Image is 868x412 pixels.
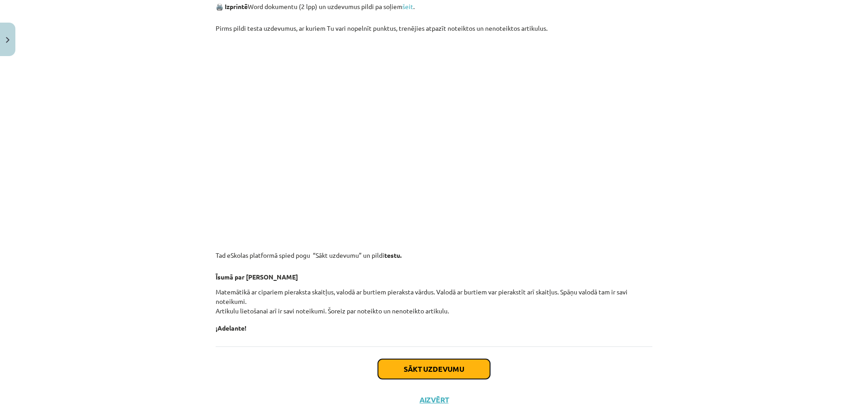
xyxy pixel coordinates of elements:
[378,359,490,379] button: Sākt uzdevumu
[216,38,652,242] iframe: Spāņu valoda. 10. klase. 1. ieskaite 4. nodarbība. Skaitļi un artikuli/ Números y Artículos
[216,2,248,10] strong: 🖨️ Izprintē
[6,37,9,43] img: icon-close-lesson-0947bae3869378f0d4975bcd49f059093ad1ed9edebbc8119c70593378902aed.svg
[216,17,652,33] p: Pirms pildi testa uzdevumus, ar kuriem Tu vari nopelnīt punktus, trenējies atpazīt noteiktos un n...
[216,1,652,11] p: Word dokumentu (2 lpp) un uzdevumus pildi pa soļiem .
[216,250,652,260] p: Tad eSkolas platformā spied pogu “Sākt uzdevumu” un pildi
[384,251,401,259] strong: testu.
[417,395,451,404] button: Aizvērt
[216,324,246,332] strong: ¡Adelante!
[402,2,413,10] a: šeit
[216,273,298,281] b: Īsumā par [PERSON_NAME]
[216,287,652,316] p: Matemātikā ar cipariem pieraksta skaitļus, valodā ar burtiem pieraksta vārdus. Valodā ar burtiem ...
